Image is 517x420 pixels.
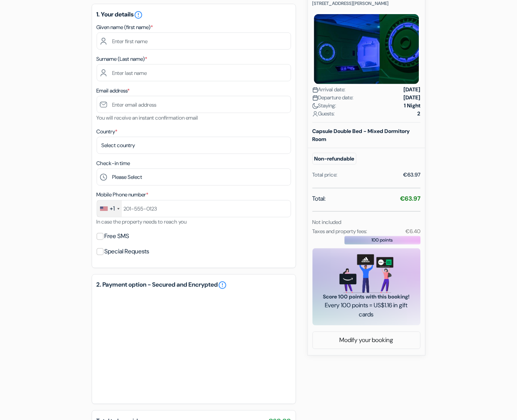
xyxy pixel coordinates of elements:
img: gift_card_hero_new.png [340,255,394,293]
small: Not included [313,219,342,226]
input: Enter email address [97,96,291,113]
label: Surname (Last name) [97,55,147,63]
span: 100 points [372,237,393,244]
small: Non-refundable [313,153,357,165]
img: user_icon.svg [313,111,318,117]
span: Staying: [313,102,337,110]
span: Every 100 points = US$1.16 in gift cards [322,301,412,319]
p: [STREET_ADDRESS][PERSON_NAME] [313,0,421,6]
div: €63.97 [404,171,421,179]
label: Special Requests [105,246,149,257]
strong: €63.97 [400,195,421,203]
a: error_outline [134,10,143,18]
label: Given name (first name) [97,23,153,31]
a: error_outline [218,281,227,290]
small: In case the property needs to reach you [97,219,187,225]
strong: 2 [418,110,421,118]
label: Check-in time [97,159,130,167]
strong: 1 Night [404,102,421,110]
span: Arrival date: [313,86,346,94]
a: Modify your booking [313,333,420,348]
input: Enter first name [97,32,291,50]
img: calendar.svg [313,87,318,93]
label: Country [97,128,118,136]
span: Guests: [313,110,335,118]
small: Taxes and property fees: [313,228,368,235]
div: United States: +1 [97,201,122,217]
input: 201-555-0123 [97,200,291,217]
div: +1 [110,204,115,214]
b: Capsule Double Bed - Mixed Dormitory Room [313,128,410,143]
small: €6.40 [405,228,420,235]
div: Total price: [313,171,338,179]
label: Email address [97,87,130,95]
strong: [DATE] [404,86,421,94]
label: Mobile Phone number [97,191,149,199]
span: Score 100 points with this booking! [322,293,412,301]
i: error_outline [134,10,143,19]
strong: [DATE] [404,94,421,102]
img: calendar.svg [313,95,318,101]
h5: 2. Payment option - Secured and Encrypted [97,281,291,290]
span: Total: [313,195,326,204]
label: Free SMS [105,231,130,242]
img: moon.svg [313,103,318,109]
h5: 1. Your details [97,10,291,19]
iframe: Secure payment input frame [95,292,293,399]
small: You will receive an instant confirmation email [97,114,198,121]
span: Departure date: [313,94,354,102]
input: Enter last name [97,64,291,81]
